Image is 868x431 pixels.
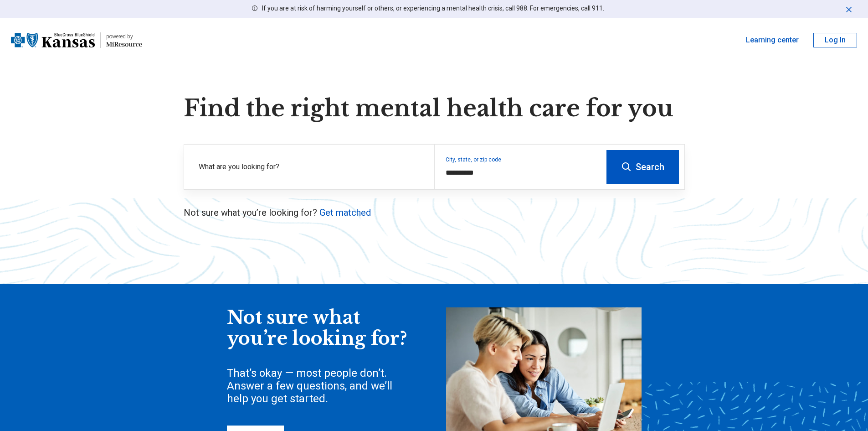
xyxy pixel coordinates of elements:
h1: Find the right mental health care for you [184,95,685,122]
div: powered by [106,32,142,41]
label: What are you looking for? [199,161,423,172]
div: That’s okay — most people don’t. Answer a few questions, and we’ll help you get started. [227,367,409,405]
button: Search [606,150,679,184]
p: Not sure what you’re looking for? [184,206,685,219]
a: Blue Cross Blue Shield Kansaspowered by [11,29,142,51]
div: Not sure what you’re looking for? [227,307,409,349]
a: Get matched [319,207,371,218]
button: Dismiss [844,4,853,15]
p: If you are at risk of harming yourself or others, or experiencing a mental health crisis, call 98... [262,4,604,13]
a: Learning center [746,35,799,46]
button: Log In [813,33,857,47]
img: Blue Cross Blue Shield Kansas [11,29,95,51]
